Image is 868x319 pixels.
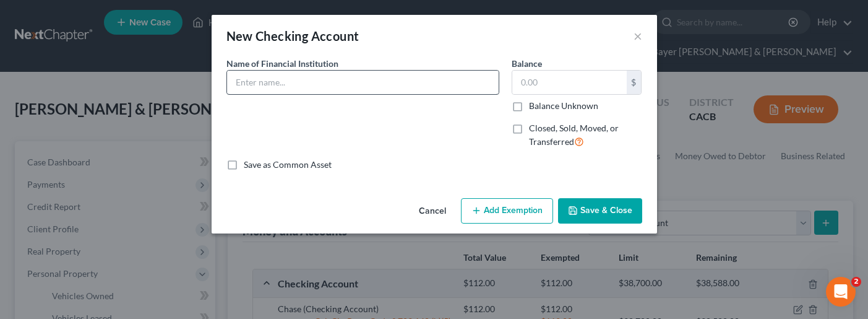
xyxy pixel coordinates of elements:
[851,277,861,287] span: 2
[826,277,856,307] iframe: Intercom live chat
[227,71,499,94] input: Enter name...
[244,159,332,171] label: Save as Common Asset
[409,199,456,224] button: Cancel
[627,71,642,94] div: $
[558,198,642,224] button: Save & Close
[529,123,619,147] span: Closed, Sold, Moved, or Transferred
[512,57,542,70] label: Balance
[461,198,553,224] button: Add Exemption
[226,58,338,69] span: Name of Financial Institution
[226,27,359,45] div: New Checking Account
[512,71,627,94] input: 0.00
[529,100,598,112] label: Balance Unknown
[634,28,642,43] button: ×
